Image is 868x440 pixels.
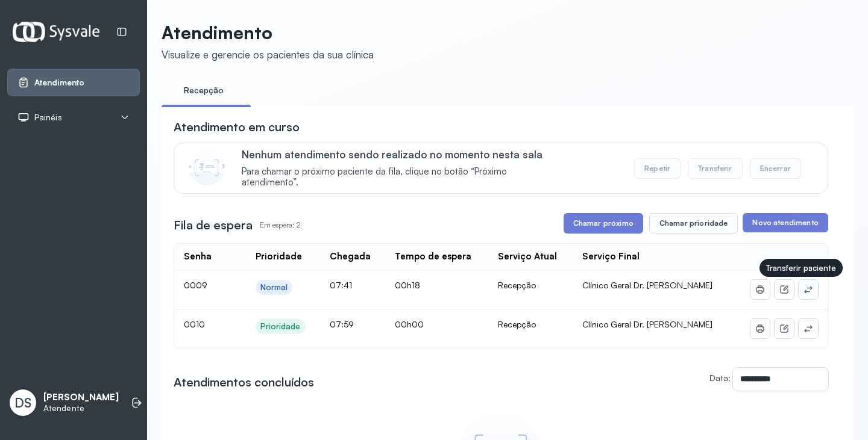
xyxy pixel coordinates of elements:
div: Recepção [498,280,563,291]
button: Repetir [634,158,681,179]
p: Nenhum atendimento sendo realizado no momento nesta sala [242,148,561,161]
div: Prioridade [256,251,302,262]
img: Logotipo do estabelecimento [13,22,99,42]
span: 00h00 [395,319,424,329]
span: Painéis [34,113,62,123]
button: Chamar prioridade [649,213,738,234]
h3: Atendimento em curso [174,119,300,135]
button: Chamar próximo [564,213,643,234]
div: Normal [260,282,288,293]
div: Chegada [330,251,371,262]
span: Atendimento [34,78,84,88]
h3: Atendimentos concluídos [174,374,314,391]
div: Visualize e gerencie os pacientes da sua clínica [162,48,374,61]
div: Serviço Atual [498,251,557,262]
span: Para chamar o próximo paciente da fila, clique no botão “Próximo atendimento”. [242,166,561,189]
div: Recepção [498,319,563,330]
h3: Fila de espera [174,217,253,234]
p: Atendimento [162,22,374,43]
button: Transferir [688,158,743,179]
label: Data: [709,373,731,383]
button: Novo atendimento [743,213,828,232]
span: Clínico Geral Dr. [PERSON_NAME] [582,280,712,290]
a: Recepção [162,81,246,101]
div: Prioridade [260,321,301,332]
a: Atendimento [17,76,130,88]
span: 0010 [184,319,205,329]
p: Atendente [43,403,119,414]
p: Em espera: 2 [260,217,301,234]
span: 0009 [184,280,207,290]
span: 07:59 [330,319,354,329]
button: Encerrar [750,158,801,179]
img: Imagem de CalloutCard [189,149,225,185]
span: Clínico Geral Dr. [PERSON_NAME] [582,319,712,329]
p: [PERSON_NAME] [43,392,119,403]
div: Serviço Final [582,251,640,262]
div: Senha [184,251,212,262]
div: Tempo de espera [395,251,471,262]
span: 00h18 [395,280,420,290]
span: 07:41 [330,280,352,290]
